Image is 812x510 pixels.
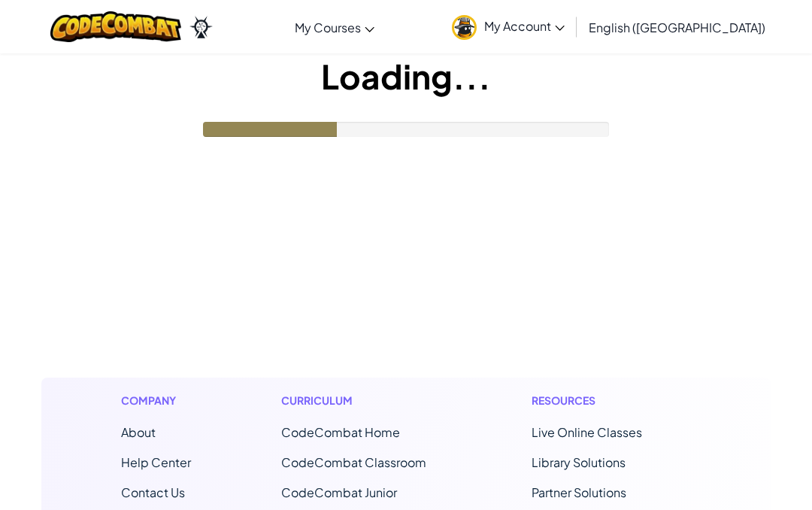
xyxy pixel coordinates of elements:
a: About [121,424,156,440]
span: My Courses [295,20,361,35]
h1: Company [121,393,191,408]
a: English ([GEOGRAPHIC_DATA]) [581,7,773,47]
span: My Account [484,18,565,34]
a: CodeCombat Classroom [281,454,426,470]
h1: Curriculum [281,393,441,408]
a: CodeCombat Junior [281,484,397,500]
span: English ([GEOGRAPHIC_DATA]) [589,20,765,35]
img: avatar [452,15,477,40]
a: Library Solutions [532,454,626,470]
span: Contact Us [121,484,185,500]
img: CodeCombat logo [50,11,182,42]
a: Live Online Classes [532,424,642,440]
a: My Account [444,3,572,50]
span: CodeCombat Home [281,424,400,440]
h1: Resources [532,393,692,408]
a: My Courses [287,7,382,47]
a: Partner Solutions [532,484,626,500]
a: Help Center [121,454,191,470]
img: Ozaria [189,16,213,38]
